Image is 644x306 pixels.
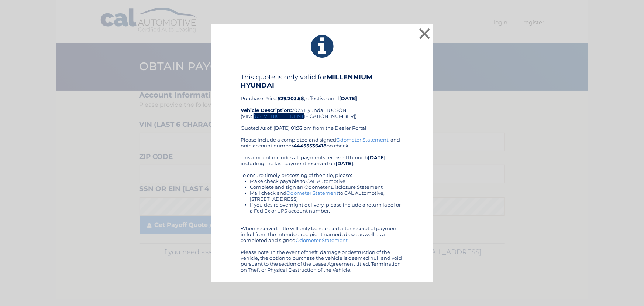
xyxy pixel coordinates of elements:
[250,184,403,190] li: Complete and sign an Odometer Disclosure Statement
[250,178,403,184] li: Make check payable to CAL Automotive
[241,73,373,89] b: MILLENNIUM HYUNDAI
[287,190,339,196] a: Odometer Statement
[241,73,403,89] h4: This quote is only valid for
[250,202,403,214] li: If you desire overnight delivery, please include a return label or a Fed Ex or UPS account number.
[340,95,357,101] b: [DATE]
[294,143,327,149] b: 44455536418
[241,137,403,273] div: Please include a completed and signed , and note account number on check. This amount includes al...
[250,190,403,202] li: Mail check and to CAL Automotive, [STREET_ADDRESS]
[368,154,386,160] b: [DATE]
[241,107,292,113] strong: Vehicle Description:
[337,137,389,143] a: Odometer Statement
[241,73,403,137] div: Purchase Price: , effective until 2023 Hyundai TUCSON (VIN: [US_VEHICLE_IDENTIFICATION_NUMBER]) Q...
[417,26,432,41] button: ×
[278,95,304,101] b: $29,203.58
[296,237,348,243] a: Odometer Statement
[336,160,354,166] b: [DATE]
